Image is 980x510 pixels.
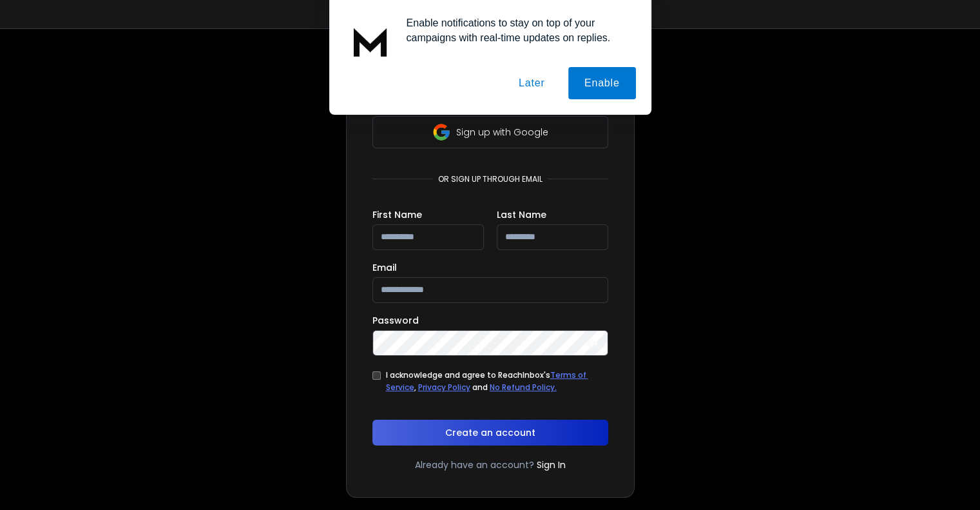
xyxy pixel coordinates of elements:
[537,458,566,471] a: Sign In
[396,15,636,45] div: Enable notifications to stay on top of your campaigns with real-time updates on replies.
[372,116,608,148] button: Sign up with Google
[372,210,422,219] label: First Name
[490,382,557,393] a: No Refund Policy.
[456,126,548,139] p: Sign up with Google
[418,382,470,393] a: Privacy Policy
[433,174,548,184] p: or sign up through email
[345,15,396,67] img: notification icon
[386,369,608,394] div: I acknowledge and agree to ReachInbox's , and
[372,316,419,325] label: Password
[372,420,608,446] button: Create an account
[415,458,534,471] p: Already have an account?
[372,263,397,272] label: Email
[503,67,561,99] button: Later
[568,67,636,99] button: Enable
[497,210,546,219] label: Last Name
